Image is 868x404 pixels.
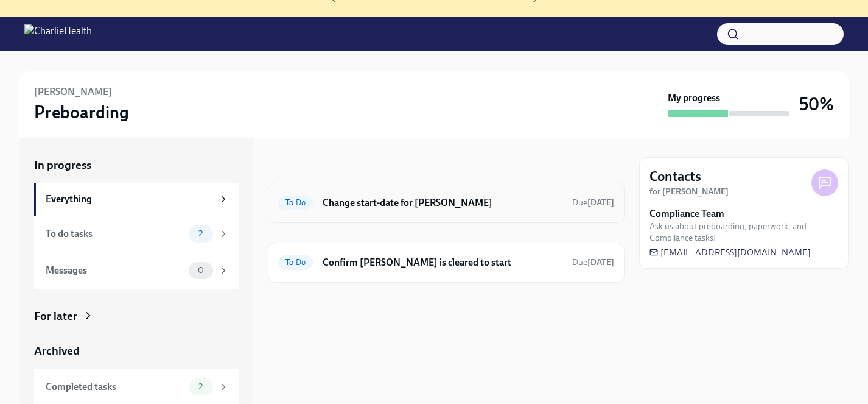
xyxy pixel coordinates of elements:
[572,197,614,208] span: October 27th, 2025 09:00
[572,197,614,208] span: Due
[278,198,313,207] span: To Do
[323,256,562,269] h6: Confirm [PERSON_NAME] is cleared to start
[268,157,325,173] div: In progress
[649,207,724,221] strong: Compliance Team
[46,380,184,394] div: Completed tasks
[24,24,92,44] img: CharlieHealth
[572,257,614,268] span: November 2nd, 2025 08:00
[34,157,239,173] a: In progress
[572,257,614,268] span: Due
[649,186,729,197] strong: for [PERSON_NAME]
[34,101,129,123] h3: Preboarding
[278,193,614,213] a: To DoChange start-date for [PERSON_NAME]Due[DATE]
[191,266,211,275] span: 0
[587,257,614,268] strong: [DATE]
[649,221,838,244] span: Ask us about preboarding, paperwork, and Compliance tasks!
[34,308,77,324] div: For later
[34,308,239,324] a: For later
[34,343,239,359] a: Archived
[46,264,184,277] div: Messages
[34,252,239,289] a: Messages0
[46,193,213,206] div: Everything
[278,258,313,267] span: To Do
[649,246,811,258] a: [EMAIL_ADDRESS][DOMAIN_NAME]
[587,197,614,208] strong: [DATE]
[34,183,239,216] a: Everything
[668,91,720,105] strong: My progress
[191,229,210,238] span: 2
[278,253,614,272] a: To DoConfirm [PERSON_NAME] is cleared to startDue[DATE]
[191,382,210,391] span: 2
[46,227,184,241] div: To do tasks
[34,85,112,99] h6: [PERSON_NAME]
[323,196,562,210] h6: Change start-date for [PERSON_NAME]
[34,216,239,252] a: To do tasks2
[799,93,834,115] h3: 50%
[649,168,701,186] h4: Contacts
